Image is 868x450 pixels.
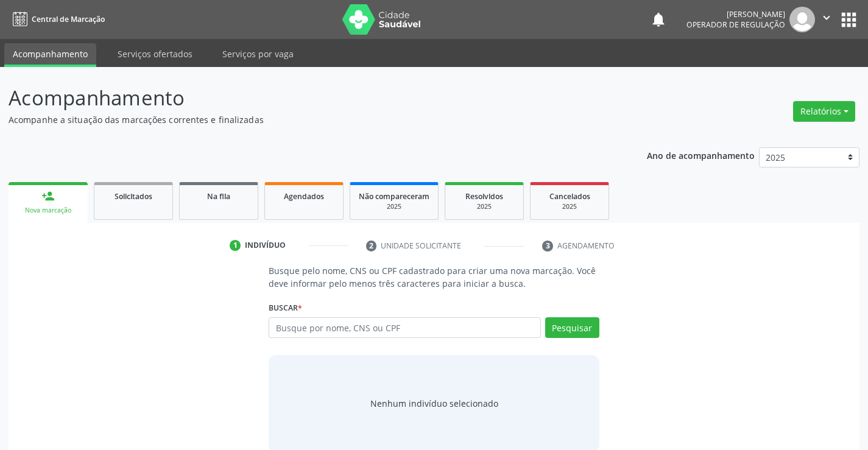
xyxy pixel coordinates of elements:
[647,147,755,163] p: Ano de acompanhamento
[686,19,785,30] span: Operador de regulação
[815,7,838,32] button: 
[650,11,667,28] button: notifications
[359,191,429,202] span: Não compareceram
[41,189,55,203] div: person_add
[549,191,590,202] span: Cancelados
[17,206,79,215] div: Nova marcação
[686,9,785,19] div: [PERSON_NAME]
[9,113,604,126] p: Acompanhe a situação das marcações correntes e finalizadas
[32,14,105,24] span: Central de Marcação
[545,317,599,338] button: Pesquisar
[207,191,230,202] span: Na fila
[793,101,855,122] button: Relatórios
[359,202,429,211] div: 2025
[230,240,241,251] div: 1
[9,9,105,29] a: Central de Marcação
[9,83,604,113] p: Acompanhamento
[269,264,599,290] p: Busque pelo nome, CNS ou CPF cadastrado para criar uma nova marcação. Você deve informar pelo men...
[539,202,600,211] div: 2025
[214,43,302,65] a: Serviços por vaga
[115,191,152,202] span: Solicitados
[109,43,201,65] a: Serviços ofertados
[838,9,859,30] button: apps
[269,298,302,317] label: Buscar
[465,191,503,202] span: Resolvidos
[245,240,286,251] div: Indivíduo
[789,7,815,32] img: img
[284,191,324,202] span: Agendados
[820,11,833,24] i: 
[4,43,96,67] a: Acompanhamento
[269,317,540,338] input: Busque por nome, CNS ou CPF
[370,397,498,410] div: Nenhum indivíduo selecionado
[454,202,515,211] div: 2025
